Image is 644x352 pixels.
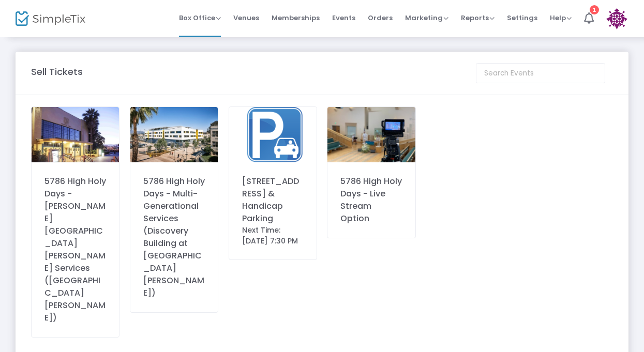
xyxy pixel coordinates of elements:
input: Search Events [476,63,605,83]
img: 638576232061168971638242796451800326637953335197422082BarnumHallDuskOutside.jpeg [32,107,119,162]
div: Next Time: [DATE] 7:30 PM [242,225,304,247]
span: Box Office [179,13,221,23]
span: Memberships [272,5,320,31]
span: Marketing [405,13,448,23]
span: Settings [507,5,537,31]
span: Events [332,5,355,31]
img: 638576269594860971638261109720977930637953388428885090KILivestreamHHDImage.jpg [327,107,415,162]
span: Venues [233,5,259,31]
img: SaMoHighDiscoveryBuilding.jpg [130,107,218,162]
m-panel-title: Sell Tickets [31,65,83,79]
div: 5786 High Holy Days - Live Stream Option [340,175,402,225]
span: Help [550,13,572,23]
span: Orders [368,5,393,31]
div: 5786 High Holy Days - Multi-Generational Services (Discovery Building at [GEOGRAPHIC_DATA][PERSON... [143,175,205,299]
div: 1 [590,5,599,14]
div: 5786 High Holy Days - [PERSON_NAME][GEOGRAPHIC_DATA][PERSON_NAME] Services ([GEOGRAPHIC_DATA][PER... [44,175,106,324]
div: [STREET_ADDRESS] & Handicap Parking [242,175,304,225]
img: 638910584985590434638576272352431980HHDParkingImage.png [229,107,317,162]
span: Reports [461,13,495,23]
